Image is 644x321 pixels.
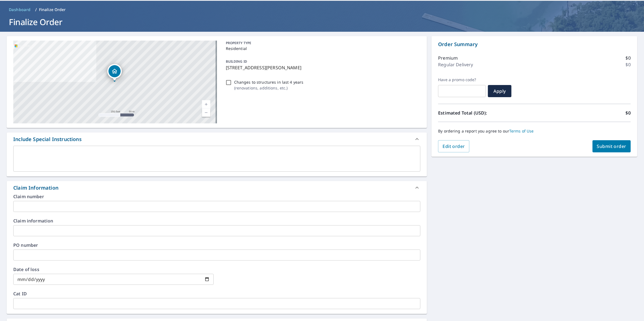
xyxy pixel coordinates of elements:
p: $0 [626,110,631,116]
p: Estimated Total (USD): [438,110,534,116]
div: Claim Information [13,184,58,192]
label: PO number [13,243,420,247]
label: Date of loss [13,267,214,272]
button: Apply [488,85,511,97]
button: Edit order [438,140,469,152]
label: Have a promo code? [438,77,486,82]
div: Claim Information [7,181,427,194]
h1: Finalize Order [7,16,637,28]
p: [STREET_ADDRESS][PERSON_NAME] [226,64,418,71]
span: Edit order [443,143,465,149]
li: / [35,6,37,13]
label: Cat ID [13,291,420,296]
p: Order Summary [438,41,631,48]
p: Finalize Order [39,7,66,12]
p: BUILDING ID [226,59,247,64]
p: Premium [438,55,458,61]
p: PROPERTY TYPE [226,41,418,46]
p: $0 [626,61,631,68]
p: ( renovations, additions, etc. ) [234,85,304,91]
p: Changes to structures in last 4 years [234,79,304,85]
div: Dropped pin, building 1, Residential property, 4014 Cottontail Dr Melissa, TX 75454 [107,64,122,81]
p: By ordering a report you agree to our [438,129,631,134]
a: Current Level 17, Zoom In [202,100,210,108]
nav: breadcrumb [7,5,637,14]
a: Dashboard [7,5,33,14]
label: Claim number [13,194,420,199]
a: Terms of Use [509,128,534,134]
p: Residential [226,46,418,51]
label: Claim information [13,219,420,223]
span: Submit order [597,143,627,149]
a: Current Level 17, Zoom Out [202,108,210,117]
span: Apply [492,88,507,94]
span: Dashboard [9,7,31,12]
button: Submit order [593,140,631,152]
div: Include Special Instructions [13,136,82,143]
p: $0 [626,55,631,61]
p: Regular Delivery [438,61,473,68]
div: Include Special Instructions [7,132,427,146]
